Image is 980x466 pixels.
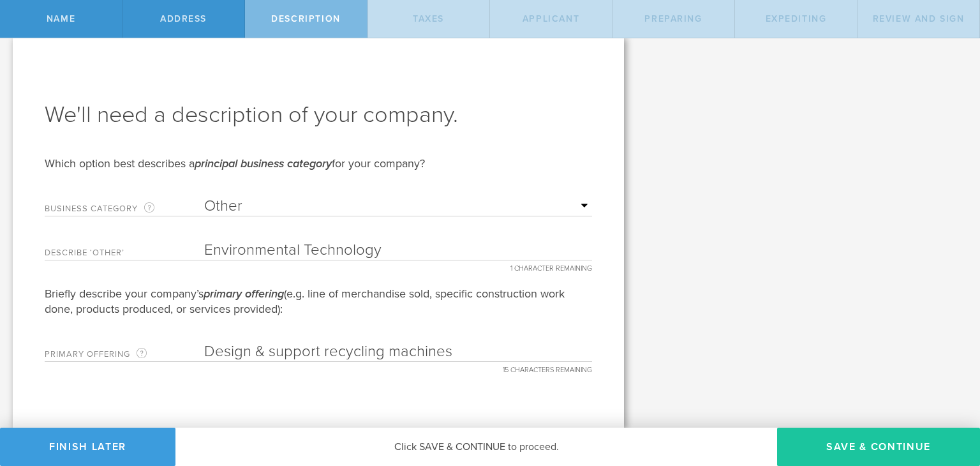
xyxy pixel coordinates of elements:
span: Expediting [766,13,827,24]
input: Required [204,241,592,260]
span: Taxes [413,13,444,24]
input: Required [204,342,592,361]
em: principal business category [195,156,332,170]
span: Click SAVE & CONTINUE to proceed. [394,440,559,453]
label: Business Category [45,201,204,216]
label: Describe ‘Other’ [45,249,204,260]
span: Review and Sign [873,13,965,24]
span: Applicant [523,13,579,24]
div: Which option best describes a for your company? [45,156,592,171]
button: Save & Continue [777,428,980,466]
span: Address [160,13,207,24]
span: 1 CHARACTER REMAINING [510,260,592,272]
span: 15 CHARACTERS REMAINING [503,361,592,373]
em: primary offering [204,287,284,301]
div: Briefly describe your company’s (e.g. line of merchandise sold, specific construction work done, ... [45,286,592,317]
span: Description [271,13,340,24]
label: Primary Offering [45,347,204,361]
iframe: Chat Widget [916,366,980,428]
span: Name [47,13,75,24]
h1: We'll need a description of your company. [45,100,592,130]
span: Preparing [644,13,702,24]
